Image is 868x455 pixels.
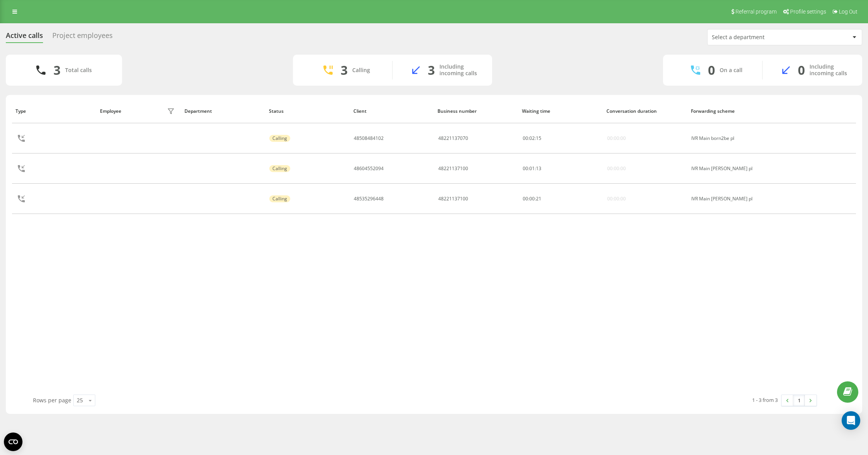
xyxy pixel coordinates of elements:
[607,196,626,202] div: 00:00:00
[6,31,43,43] div: Active calls
[354,136,384,141] div: 48508484102
[341,63,348,78] div: 3
[839,9,858,15] span: Log Out
[712,34,804,41] div: Select a department
[536,195,541,202] span: 21
[52,31,113,43] div: Project employees
[691,196,767,202] div: IVR Main [PERSON_NAME] pl
[438,196,468,202] div: 48221137100
[184,109,262,114] div: Department
[536,135,541,141] span: 15
[606,109,684,114] div: Conversation duration
[607,166,626,171] div: 00:00:00
[720,67,742,74] div: On a call
[790,9,826,15] span: Profile settings
[65,67,92,74] div: Total calls
[269,109,346,114] div: Status
[77,396,83,404] div: 25
[523,166,541,171] div: : :
[4,433,22,451] button: Open CMP widget
[353,109,431,114] div: Client
[354,166,384,171] div: 48604552094
[708,63,715,78] div: 0
[428,63,435,78] div: 3
[437,109,515,114] div: Business number
[523,195,528,202] span: 00
[529,165,535,172] span: 01
[691,166,767,171] div: IVR Main [PERSON_NAME] pl
[529,135,535,141] span: 02
[536,165,541,172] span: 13
[523,136,541,141] div: : :
[735,9,777,15] span: Referral program
[842,411,860,430] div: Open Intercom Messenger
[33,396,71,404] span: Rows per page
[354,196,384,202] div: 48535296448
[269,135,290,142] div: Calling
[809,64,851,77] div: Including incoming calls
[529,195,535,202] span: 00
[15,109,93,114] div: Type
[53,63,60,78] div: 3
[523,196,541,202] div: : :
[798,63,805,78] div: 0
[523,135,528,141] span: 00
[438,136,468,141] div: 48221137070
[439,64,480,77] div: Including incoming calls
[438,166,468,171] div: 48221137100
[269,165,290,172] div: Calling
[100,109,121,114] div: Employee
[691,136,767,141] div: IVR Main born2be pl
[352,67,370,74] div: Calling
[691,109,768,114] div: Forwarding scheme
[793,395,805,406] a: 1
[269,195,290,202] div: Calling
[522,109,599,114] div: Waiting time
[752,396,778,404] div: 1 - 3 from 3
[523,165,528,172] span: 00
[607,136,626,141] div: 00:00:00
